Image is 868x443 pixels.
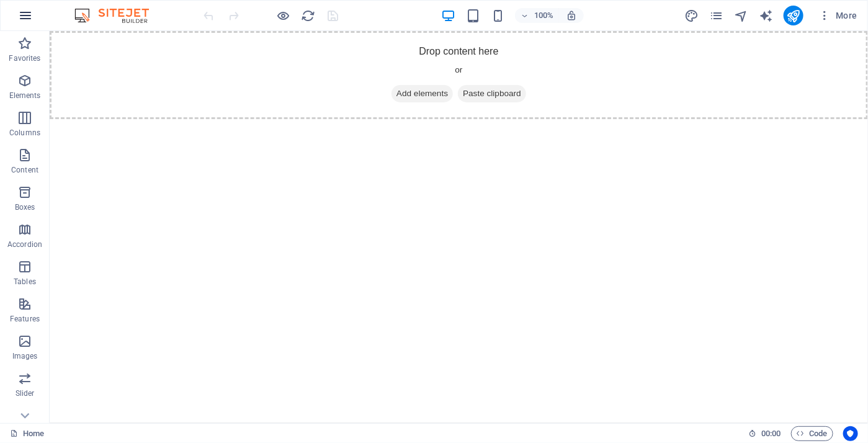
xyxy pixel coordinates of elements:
p: Boxes [15,202,35,212]
button: publish [784,6,803,25]
button: Usercentrics [843,426,858,441]
p: Features [10,314,40,324]
span: Add elements [342,54,403,71]
p: Content [11,165,38,175]
h6: 100% [534,8,553,23]
p: Elements [9,91,41,101]
p: Slider [16,388,35,398]
p: Favorites [9,53,40,63]
span: Code [797,426,828,441]
button: Click here to leave preview mode and continue editing [276,8,291,23]
i: Reload page [302,9,316,23]
button: Code [791,426,833,441]
i: AI Writer [759,9,773,23]
span: : [770,429,772,438]
button: design [684,8,699,23]
button: pages [709,8,724,23]
p: Columns [9,128,40,138]
i: On resize automatically adjust zoom level to fit chosen device. [566,10,577,21]
p: Images [12,351,38,361]
p: Accordion [7,239,42,249]
p: Tables [14,277,36,287]
i: Publish [786,9,800,23]
i: Navigator [734,9,748,23]
button: navigator [734,8,749,23]
i: Design (Ctrl+Alt+Y) [684,9,699,23]
span: 00 00 [761,426,781,441]
button: More [813,6,862,25]
img: Editor Logo [71,8,164,23]
i: Pages (Ctrl+Alt+S) [709,9,723,23]
button: 100% [515,8,559,23]
span: Paste clipboard [408,54,477,71]
button: text_generator [759,8,774,23]
h6: Session time [748,426,781,441]
a: Click to cancel selection. Double-click to open Pages [10,426,44,441]
button: reload [301,8,316,23]
span: More [818,9,857,22]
